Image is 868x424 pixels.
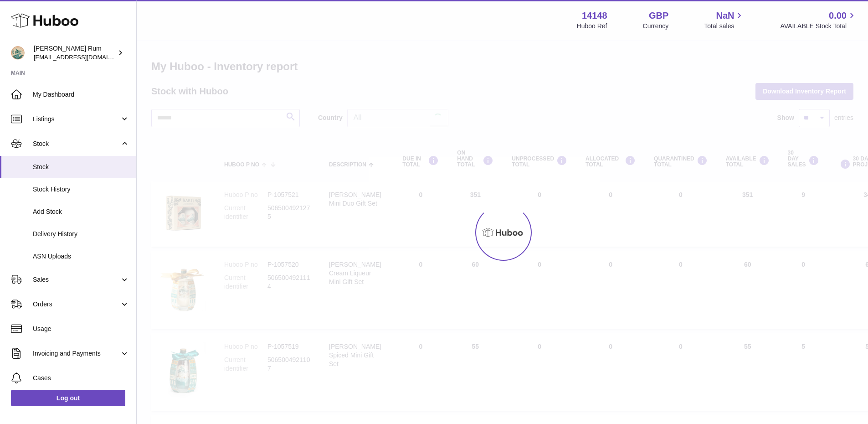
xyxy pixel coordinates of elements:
[33,185,129,194] span: Stock History
[704,22,745,31] span: Total sales
[716,10,734,22] span: NaN
[33,90,129,99] span: My Dashboard
[33,207,129,216] span: Add Stock
[33,275,120,284] span: Sales
[33,300,120,309] span: Orders
[33,325,129,333] span: Usage
[780,22,857,31] span: AVAILABLE Stock Total
[11,46,25,60] img: mail@bartirum.wales
[643,22,669,31] div: Currency
[582,10,607,22] strong: 14148
[33,163,129,171] span: Stock
[780,10,857,31] a: 0.00 AVAILABLE Stock Total
[704,10,745,31] a: NaN Total sales
[33,252,129,261] span: ASN Uploads
[577,22,607,31] div: Huboo Ref
[829,10,847,22] span: 0.00
[33,349,120,358] span: Invoicing and Payments
[34,44,116,62] div: [PERSON_NAME] Rum
[34,53,134,61] span: [EMAIL_ADDRESS][DOMAIN_NAME]
[33,374,129,383] span: Cases
[11,390,125,406] a: Log out
[33,140,120,148] span: Stock
[33,230,129,238] span: Delivery History
[649,10,668,22] strong: GBP
[33,115,120,124] span: Listings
